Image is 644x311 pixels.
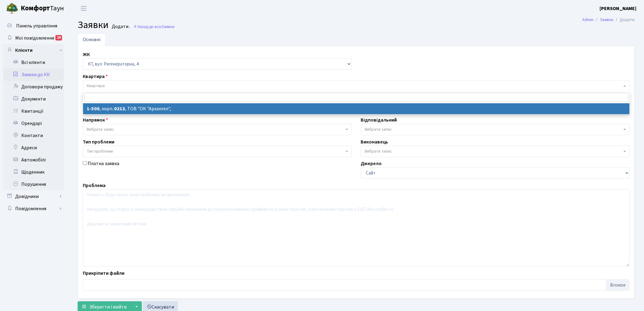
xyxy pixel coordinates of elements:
[600,5,637,12] b: [PERSON_NAME]
[21,3,50,13] b: Комфорт
[16,23,57,29] span: Панель управління
[3,154,64,166] a: Автомобілі
[614,16,635,23] li: Додати
[3,56,64,69] a: Всі клієнти
[21,3,64,14] span: Таун
[3,20,64,32] a: Панель управління
[110,24,130,30] small: Додати .
[87,148,113,154] span: Тип проблеми
[161,24,174,30] span: Заявки
[87,126,114,133] span: Вибрати запис
[3,81,64,93] a: Договори продажу
[3,166,64,178] a: Щоденник
[114,105,125,112] b: 0213
[3,190,64,203] a: Довідники
[88,160,119,167] label: Платна заявка
[583,16,594,23] a: Admin
[55,35,62,41] div: 19
[83,51,90,58] label: ЖК
[3,129,64,142] a: Контакти
[15,35,54,41] span: Мої повідомлення
[83,138,114,146] label: Тип проблеми
[83,182,106,189] label: Проблема
[365,148,392,154] span: Вибрати запис
[78,33,106,46] a: Основні
[83,270,124,277] label: Прикріпити файли
[83,73,108,80] label: Квартира
[89,304,127,310] span: Зберегти і вийти
[87,105,100,112] b: 1-500
[76,3,91,13] button: Переключити навігацію
[3,117,64,129] a: Орендарі
[3,203,64,215] a: Повідомлення
[87,83,105,89] span: Квартира
[83,103,629,114] li: , корп.: , ТОВ "ОК "Архангел",
[361,116,397,124] label: Відповідальний
[133,24,174,30] a: Назад до всіхЗаявки
[573,13,644,26] nav: breadcrumb
[3,105,64,117] a: Квитанції
[78,18,109,32] span: Заявки
[600,5,637,12] a: [PERSON_NAME]
[6,2,18,15] img: logo.png
[3,93,64,105] a: Документи
[3,69,64,81] a: Заявки до КК
[600,16,614,23] a: Заявки
[3,178,64,190] a: Порушення
[365,126,392,133] span: Вибрати запис
[361,160,382,167] label: Джерело
[3,44,64,56] a: Клієнти
[83,116,108,124] label: Напрямок
[3,32,64,44] a: Мої повідомлення19
[3,142,64,154] a: Адреси
[361,138,388,146] label: Виконавець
